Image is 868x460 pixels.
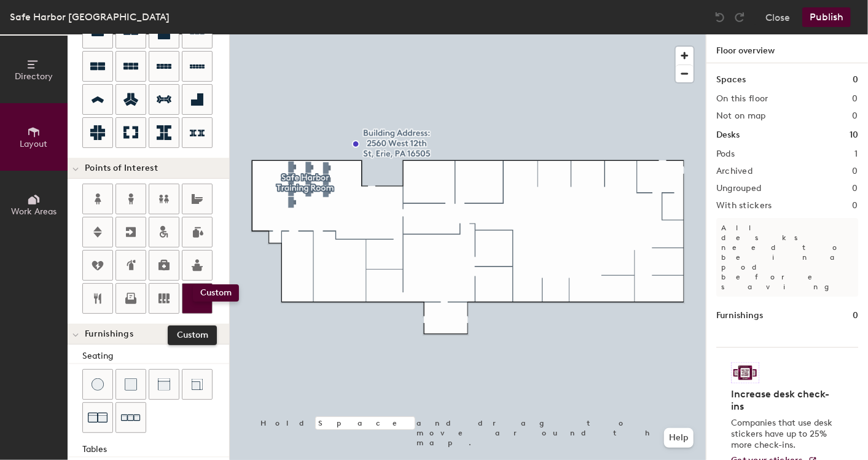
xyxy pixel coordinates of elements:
div: Seating [82,349,229,363]
h4: Increase desk check-ins [731,388,836,413]
h2: With stickers [716,201,772,211]
img: Cushion [125,378,137,391]
h2: On this floor [716,94,768,104]
p: All desks need to be in a pod before saving [716,218,858,297]
div: Safe Harbor [GEOGRAPHIC_DATA] [10,9,170,25]
h1: Furnishings [716,309,763,322]
button: Help [664,428,694,448]
div: Tables [82,443,229,456]
h2: Pods [716,149,735,159]
img: Couch (x2) [88,408,108,427]
h2: 1 [855,149,858,159]
h1: 0 [853,73,858,87]
h2: 0 [853,111,858,121]
button: Couch (x3) [115,402,146,433]
img: Couch (corner) [191,378,203,391]
h1: 0 [853,309,858,322]
img: Couch (x3) [121,408,141,427]
span: Work Areas [11,206,57,217]
button: Couch (middle) [149,369,179,400]
img: Redo [733,11,746,23]
p: Companies that use desk stickers have up to 25% more check-ins. [731,418,836,451]
h2: 0 [853,201,858,211]
h2: 0 [853,184,858,193]
span: Furnishings [85,329,133,339]
button: Publish [802,7,851,27]
span: Layout [20,139,48,149]
button: Close [765,7,790,27]
h2: Not on map [716,111,766,121]
button: Cushion [115,369,146,400]
img: Undo [714,11,726,23]
h2: 0 [853,166,858,176]
h1: Spaces [716,73,746,87]
img: Stool [92,378,104,391]
button: Stool [82,369,113,400]
button: Custom [182,283,213,314]
h1: Desks [716,128,740,142]
span: Directory [15,71,53,82]
img: Sticker logo [731,362,759,383]
img: Couch (middle) [158,378,170,391]
h1: 10 [850,128,858,142]
button: Couch (corner) [182,369,213,400]
h2: Archived [716,166,753,176]
h2: 0 [853,94,858,104]
button: Couch (x2) [82,402,113,433]
h2: Ungrouped [716,184,762,193]
h1: Floor overview [706,34,868,63]
span: Points of Interest [85,163,158,173]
